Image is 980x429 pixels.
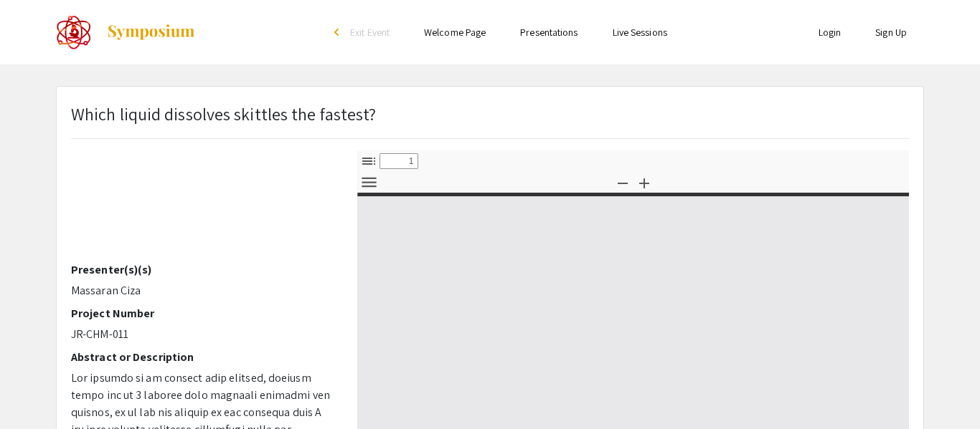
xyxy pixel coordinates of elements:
button: Toggle Sidebar [357,150,381,171]
a: Welcome Page [424,26,486,39]
a: The 2022 CoorsTek Denver Metro Regional Science and Engineering Fair [56,14,196,50]
div: arrow_back_ios [334,28,343,37]
img: The 2022 CoorsTek Denver Metro Regional Science and Engineering Fair [56,14,92,50]
button: Zoom In [632,172,656,193]
iframe: Chat [919,365,969,418]
button: Zoom Out [611,172,635,193]
p: Which liquid dissolves skittles the fastest? [71,101,376,127]
h2: Project Number [71,307,336,320]
span: Exit Event [350,26,390,39]
p: JR-CHM-011 [71,326,336,343]
a: Sign Up [875,26,907,39]
a: Live Sessions [613,26,667,39]
h2: Presenter(s)(s) [71,263,336,276]
img: Symposium by ForagerOne [106,24,196,41]
a: Presentations [520,26,578,39]
button: Tools [357,172,381,193]
p: Massaran Ciza [71,282,336,299]
a: Login [819,26,842,39]
input: Page [380,153,418,169]
h2: Abstract or Description [71,350,336,364]
iframe: YouTube video player [71,77,336,263]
